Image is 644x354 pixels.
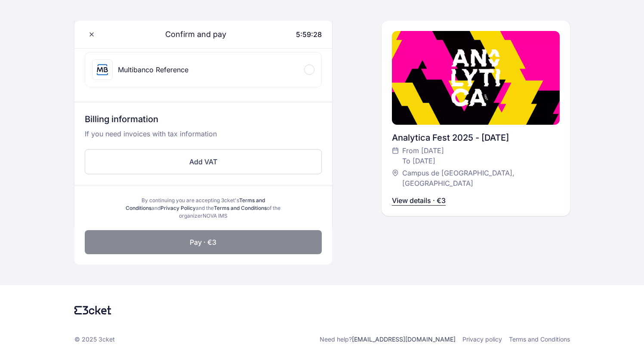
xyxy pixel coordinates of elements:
h3: Billing information [85,113,322,129]
span: Confirm and pay [155,28,226,40]
a: Terms and Conditions [214,205,267,211]
span: From [DATE] To [DATE] [402,145,444,166]
div: Multibanco Reference [118,65,188,75]
span: Campus de [GEOGRAPHIC_DATA], [GEOGRAPHIC_DATA] [402,168,551,188]
a: Privacy policy [462,335,502,344]
a: [EMAIL_ADDRESS][DOMAIN_NAME] [352,336,456,343]
p: If you need invoices with tax information [85,129,322,146]
div: By continuing you are accepting 3cket's and and the of the organizer [123,197,284,220]
button: Pay · €3 [85,230,322,254]
span: NOVA IMS [203,212,228,219]
a: Privacy Policy [160,205,196,211]
span: 5:59:28 [296,30,322,39]
div: Analytica Fest 2025 - [DATE] [392,132,560,144]
p: Need help? [320,335,456,344]
p: © 2025 3cket [74,335,115,344]
a: Terms and Conditions [509,335,570,344]
button: Add VAT [85,149,322,174]
p: View details · €3 [392,195,446,206]
span: Pay · €3 [190,237,216,247]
